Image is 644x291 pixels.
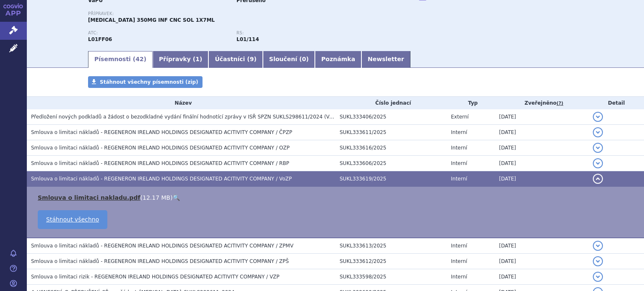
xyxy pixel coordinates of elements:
td: SUKL333612/2025 [335,254,447,269]
th: Název [27,97,335,109]
span: 42 [135,56,143,62]
span: Interní [451,160,467,166]
td: [DATE] [495,156,589,171]
td: SUKL333611/2025 [335,125,447,140]
a: Poznámka [315,51,361,68]
span: Interní [451,243,467,249]
span: Smlouva o limitaci nákladů - REGENERON IRELAND HOLDINGS DESIGNATED ACITIVITY COMPANY / OZP [31,145,290,151]
span: 12.17 MB [143,194,170,201]
button: detail [593,174,603,184]
button: detail [593,272,603,282]
td: SUKL333613/2025 [335,238,447,254]
span: Interní [451,145,467,151]
span: Smlouva o limitaci nákladů - REGENERON IRELAND HOLDINGS DESIGNATED ACITIVITY COMPANY / ČPZP [31,129,292,135]
th: Číslo jednací [335,97,447,109]
span: Interní [451,176,467,182]
button: detail [593,241,603,251]
td: [DATE] [495,109,589,125]
a: 🔍 [173,194,180,201]
span: Smlouva o limitaci nákladů - REGENERON IRELAND HOLDINGS DESIGNATED ACITIVITY COMPANY / ZPŠ [31,258,289,264]
td: [DATE] [495,125,589,140]
span: 1 [195,56,200,62]
td: [DATE] [495,140,589,156]
a: Sloučení (0) [263,51,315,68]
span: Interní [451,129,467,135]
span: Předložení nových podkladů a žádost o bezodkladné vydání finální hodnotící zprávy v ISŘ SPZN SUKL... [31,114,395,120]
td: SUKL333619/2025 [335,171,447,187]
td: SUKL333406/2025 [335,109,447,125]
td: [DATE] [495,171,589,187]
span: 0 [302,56,306,62]
abbr: (?) [556,100,563,106]
button: detail [593,127,603,137]
span: Interní [451,274,467,280]
span: Smlouva o limitaci nákladů - REGENERON IRELAND HOLDINGS DESIGNATED ACITIVITY COMPANY / VoZP [31,176,292,182]
th: Zveřejněno [495,97,589,109]
a: Newsletter [361,51,410,68]
td: [DATE] [495,254,589,269]
span: Externí [451,114,469,120]
button: detail [593,112,603,122]
span: Interní [451,258,467,264]
td: SUKL333598/2025 [335,269,447,285]
button: detail [593,256,603,266]
td: SUKL333606/2025 [335,156,447,171]
a: Přípravky (1) [153,51,208,68]
a: Stáhnout všechno [38,210,107,229]
span: 9 [250,56,254,62]
p: ATC: [88,31,228,36]
a: Účastníci (9) [208,51,262,68]
span: Stáhnout všechny písemnosti (zip) [100,79,198,85]
span: Smlouva o limitaci nákladů - REGENERON IRELAND HOLDINGS DESIGNATED ACITIVITY COMPANY / RBP [31,160,289,166]
p: RS: [236,31,377,36]
span: Smlouva o limitaci rizik - REGENERON IRELAND HOLDINGS DESIGNATED ACITIVITY COMPANY / VZP [31,274,280,280]
button: detail [593,158,603,168]
td: [DATE] [495,269,589,285]
a: Smlouva o limitaci nakladu.pdf [38,194,140,201]
a: Stáhnout všechny písemnosti (zip) [88,76,203,88]
th: Typ [447,97,495,109]
td: SUKL333616/2025 [335,140,447,156]
p: Přípravek: [88,11,385,16]
strong: CEMIPLIMAB [88,36,112,42]
span: [MEDICAL_DATA] 350MG INF CNC SOL 1X7ML [88,17,215,23]
li: ( ) [38,193,636,202]
strong: cemiplimab [236,36,259,42]
button: detail [593,143,603,153]
a: Písemnosti (42) [88,51,153,68]
th: Detail [589,97,644,109]
td: [DATE] [495,238,589,254]
span: Smlouva o limitaci nákladů - REGENERON IRELAND HOLDINGS DESIGNATED ACITIVITY COMPANY / ZPMV [31,243,293,249]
